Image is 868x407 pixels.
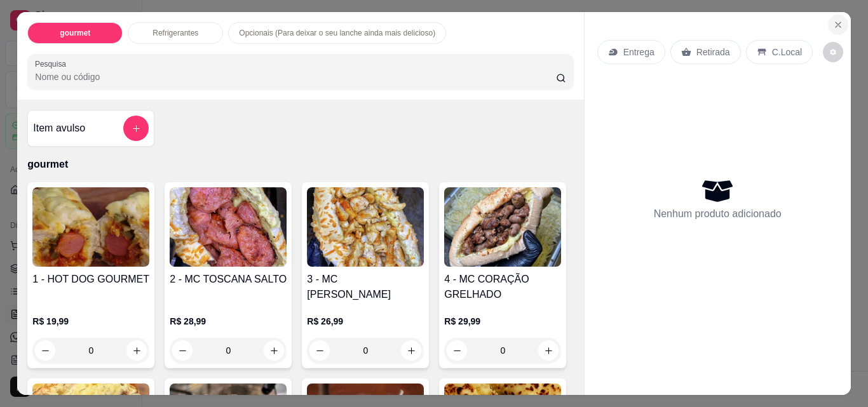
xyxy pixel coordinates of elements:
button: increase-product-quantity [264,340,284,361]
img: product-image [444,187,561,267]
button: Close [828,15,848,35]
p: gourmet [60,28,90,38]
p: R$ 26,99 [307,315,424,328]
button: add-separate-item [123,116,149,141]
h4: Item avulso [33,121,85,136]
h4: 3 - MC [PERSON_NAME] [307,272,424,302]
label: Pesquisa [35,58,71,69]
p: Nenhum produto adicionado [654,206,782,222]
button: decrease-product-quantity [823,42,843,62]
img: product-image [170,187,287,267]
button: decrease-product-quantity [309,340,330,361]
img: product-image [32,187,149,267]
p: R$ 29,99 [444,315,561,328]
p: C.Local [772,46,802,58]
p: Refrigerantes [153,28,198,38]
p: Retirada [696,46,730,58]
p: gourmet [27,157,573,172]
p: Opcionais (Para deixar o seu lanche ainda mais delicioso) [239,28,435,38]
button: decrease-product-quantity [172,340,193,361]
h4: 1 - HOT DOG GOURMET [32,272,149,287]
button: increase-product-quantity [538,340,559,361]
img: product-image [307,187,424,267]
h4: 2 - MC TOSCANA SALTO [170,272,287,287]
button: increase-product-quantity [126,340,147,361]
p: Entrega [623,46,654,58]
input: Pesquisa [35,70,556,83]
button: decrease-product-quantity [447,340,467,361]
button: decrease-product-quantity [35,340,55,361]
p: R$ 19,99 [32,315,149,328]
h4: 4 - MC CORAÇÃO GRELHADO [444,272,561,302]
button: increase-product-quantity [401,340,421,361]
p: R$ 28,99 [170,315,287,328]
